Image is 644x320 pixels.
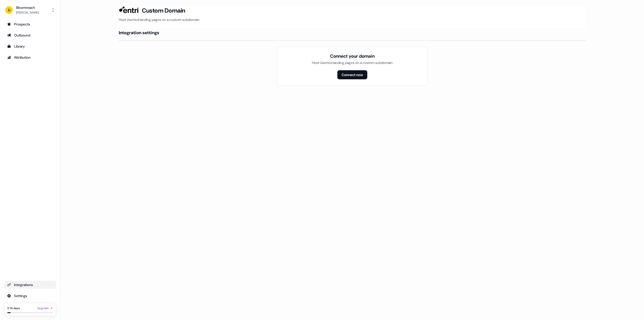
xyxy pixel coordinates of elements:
[330,53,375,59] div: Connect your domain
[119,17,586,22] p: Host Userled landing pages on a custom subdomain
[37,306,53,311] a: Upgrade
[4,20,56,28] a: Go to prospects
[16,5,39,10] div: Bloomreach
[119,30,159,36] h4: Integration settings
[7,22,53,27] div: Prospects
[4,31,56,39] a: Go to outbound experience
[7,293,53,298] div: Settings
[7,55,53,60] div: Attribution
[4,281,56,289] a: Go to integrations
[4,42,56,50] a: Go to templates
[4,4,56,16] button: Bloomreach[PERSON_NAME]
[312,60,393,65] div: Host Userled landing pages on a custom subdomain
[142,7,185,14] h3: Custom Domain
[7,44,53,49] div: Library
[337,70,367,79] button: Connect now
[7,306,20,311] div: 1 / 14 days
[7,33,53,38] div: Outbound
[7,282,53,287] div: Integrations
[16,10,39,15] div: [PERSON_NAME]
[4,292,56,300] a: Go to integrations
[4,53,56,61] a: Go to attribution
